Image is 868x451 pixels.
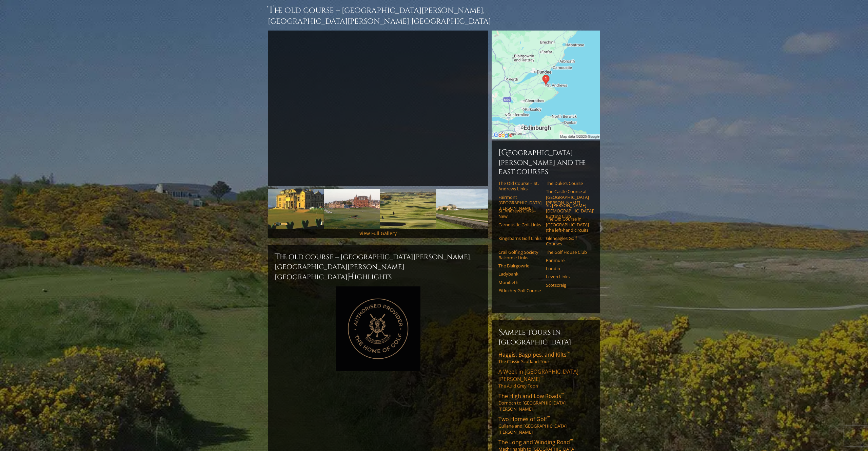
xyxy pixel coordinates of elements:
h6: [GEOGRAPHIC_DATA][PERSON_NAME] and the East Courses [498,147,593,176]
a: Monifieth [498,280,541,285]
sup: ™ [570,438,573,444]
sup: ™ [547,415,550,420]
a: Pitlochry Golf Course [498,288,541,293]
a: Ladybank [498,271,541,277]
a: Panmure [546,258,589,263]
a: Leven Links [546,274,589,279]
a: View Full Gallery [359,230,397,237]
a: The Blairgowrie [498,263,541,268]
a: A Week in [GEOGRAPHIC_DATA][PERSON_NAME]™The Auld Grey Toon [498,368,593,389]
span: Two Homes of Golf [498,415,550,423]
h6: Sample Tours in [GEOGRAPHIC_DATA] [498,327,593,347]
span: H [348,271,354,282]
a: Two Homes of Golf™Gullane and [GEOGRAPHIC_DATA][PERSON_NAME] [498,415,593,435]
a: The Castle Course at [GEOGRAPHIC_DATA][PERSON_NAME] [546,189,589,205]
a: Crail Golfing Society Balcomie Links [498,249,541,261]
a: Lundin [546,266,589,271]
img: Google Map of St Andrews Links, St Andrews, United Kingdom [492,31,600,139]
a: Carnoustie Golf Links [498,222,541,227]
h1: The Old Course – [GEOGRAPHIC_DATA][PERSON_NAME], [GEOGRAPHIC_DATA][PERSON_NAME] [GEOGRAPHIC_DATA] [268,3,600,26]
a: Scotscraig [546,282,589,288]
sup: ™ [567,350,570,356]
a: The Duke’s Course [546,181,589,186]
sup: ™ [561,392,564,397]
a: Gleneagles Golf Courses [546,236,589,247]
a: St. [PERSON_NAME] [DEMOGRAPHIC_DATA]’ Putting Club [546,203,589,219]
a: Haggis, Bagpipes, and Kilts™The Classic Scotland Tour [498,351,593,364]
a: Kingsbarns Golf Links [498,236,541,241]
sup: ™ [540,375,544,380]
span: A Week in [GEOGRAPHIC_DATA][PERSON_NAME] [498,368,578,383]
span: Haggis, Bagpipes, and Kilts [498,351,570,358]
span: The Long and Winding Road [498,438,573,446]
a: St. Andrews Links–New [498,208,541,219]
a: The High and Low Roads™Dornoch to [GEOGRAPHIC_DATA][PERSON_NAME] [498,392,593,412]
a: The Old Course – St. Andrews Links [498,181,541,192]
a: Fairmont [GEOGRAPHIC_DATA][PERSON_NAME] [498,194,541,211]
span: The High and Low Roads [498,392,564,400]
a: The Golf House Club [546,249,589,255]
a: The Old Course in [GEOGRAPHIC_DATA] (the left-hand circuit) [546,216,589,233]
h2: The Old Course – [GEOGRAPHIC_DATA][PERSON_NAME], [GEOGRAPHIC_DATA][PERSON_NAME] [GEOGRAPHIC_DATA]... [275,251,481,282]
